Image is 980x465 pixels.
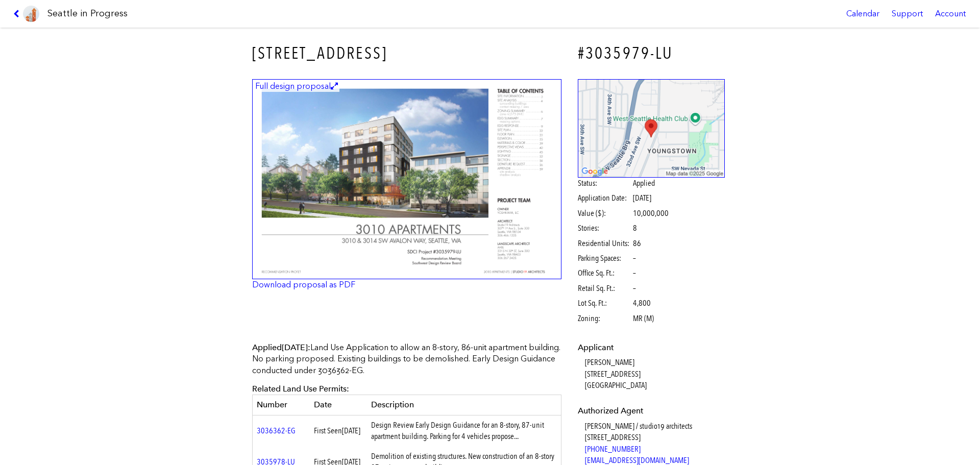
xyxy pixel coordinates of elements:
[367,395,561,415] th: Description
[282,342,308,352] span: [DATE]
[578,79,725,178] img: staticmap
[23,6,39,22] img: favicon-96x96.png
[633,193,651,203] span: [DATE]
[257,426,296,435] a: 3036362-EG
[578,178,631,189] span: Status:
[252,384,349,394] span: Related Land Use Permits:
[585,444,641,454] a: [PHONE_NUMBER]
[633,238,641,249] span: 86
[252,342,310,352] span: Applied :
[633,313,654,324] span: MR (M)
[633,253,636,264] span: –
[310,415,367,446] td: First Seen
[47,7,128,20] h1: Seattle in Progress
[252,42,561,65] h3: [STREET_ADDRESS]
[578,253,631,264] span: Parking Spaces:
[633,208,669,219] span: 10,000,000
[633,298,651,309] span: 4,800
[578,342,725,353] dt: Applicant
[578,223,631,234] span: Stories:
[633,178,655,189] span: Applied
[578,42,725,65] h4: #3035979-LU
[253,395,310,415] th: Number
[585,455,689,465] a: [EMAIL_ADDRESS][DOMAIN_NAME]
[252,79,561,280] img: 1.jpg
[633,267,636,279] span: –
[578,283,631,294] span: Retail Sq. Ft.:
[342,426,360,435] span: [DATE]
[578,238,631,249] span: Residential Units:
[578,298,631,309] span: Lot Sq. Ft.:
[578,313,631,324] span: Zoning:
[578,267,631,279] span: Office Sq. Ft.:
[578,192,631,204] span: Application Date:
[585,357,725,391] dd: [PERSON_NAME] [STREET_ADDRESS] [GEOGRAPHIC_DATA]
[254,81,339,92] figcaption: Full design proposal
[310,395,367,415] th: Date
[578,208,631,219] span: Value ($):
[252,280,355,289] a: Download proposal as PDF
[367,415,561,446] td: Design Review Early Design Guidance for an 8-story, 87-unit apartment building. Parking for 4 veh...
[578,405,725,417] dt: Authorized Agent
[252,79,561,280] a: Full design proposal
[633,283,636,294] span: –
[252,342,561,376] p: Land Use Application to allow an 8-story, 86-unit apartment building. No parking proposed. Existi...
[633,223,637,234] span: 8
